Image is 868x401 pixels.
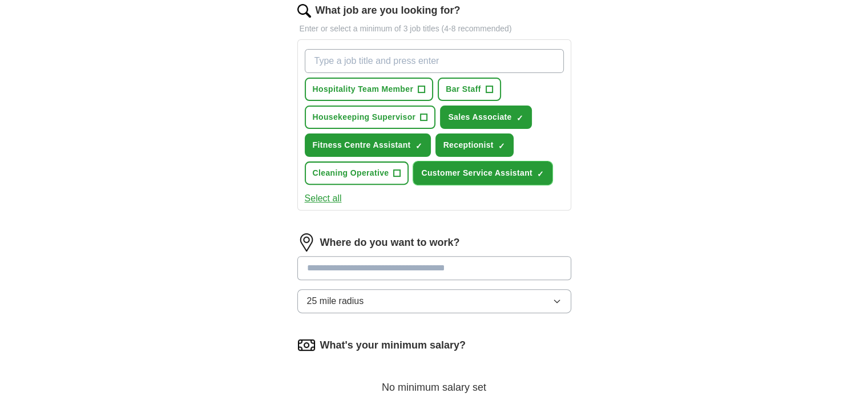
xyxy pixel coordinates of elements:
img: location.png [297,233,316,252]
span: ✓ [415,141,422,151]
div: No minimum salary set [297,368,571,395]
span: ✓ [498,141,505,151]
button: Customer Service Assistant✓ [413,161,552,185]
span: Cleaning Operative [313,167,389,179]
button: Bar Staff [438,78,501,101]
img: salary.png [297,336,316,354]
button: Fitness Centre Assistant✓ [305,133,431,157]
button: Sales Associate✓ [440,106,531,129]
button: Housekeeping Supervisor [305,106,436,129]
span: Housekeeping Supervisor [313,111,416,123]
img: search.png [297,4,311,18]
input: Type a job title and press enter [305,49,564,73]
button: Receptionist✓ [435,133,514,157]
label: Where do you want to work? [320,235,460,250]
label: What's your minimum salary? [320,338,466,353]
span: Bar Staff [446,83,481,95]
button: Hospitality Team Member [305,78,434,101]
label: What job are you looking for? [316,3,461,18]
p: Enter or select a minimum of 3 job titles (4-8 recommended) [297,23,571,35]
span: Receptionist [443,139,494,151]
span: Hospitality Team Member [313,83,414,95]
span: ✓ [537,169,544,179]
span: Fitness Centre Assistant [313,139,411,151]
span: Customer Service Assistant [421,167,532,179]
button: Cleaning Operative [305,161,409,185]
button: Select all [305,192,342,205]
button: 25 mile radius [297,289,571,313]
span: Sales Associate [448,111,511,123]
span: 25 mile radius [307,294,364,308]
span: ✓ [516,114,523,123]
